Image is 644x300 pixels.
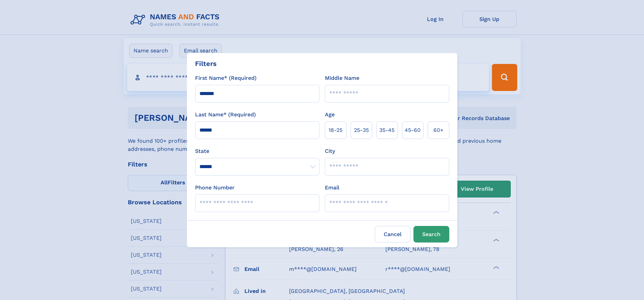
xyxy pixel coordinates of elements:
[329,126,342,134] span: 18‑25
[195,59,217,69] div: Filters
[325,184,339,192] label: Email
[413,226,449,243] button: Search
[375,226,411,243] label: Cancel
[195,147,319,155] label: State
[195,111,256,119] label: Last Name* (Required)
[195,184,235,192] label: Phone Number
[325,74,359,82] label: Middle Name
[354,126,369,134] span: 25‑35
[325,147,335,155] label: City
[379,126,395,134] span: 35‑45
[405,126,421,134] span: 45‑60
[433,126,444,134] span: 60+
[195,74,257,82] label: First Name* (Required)
[325,111,335,119] label: Age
